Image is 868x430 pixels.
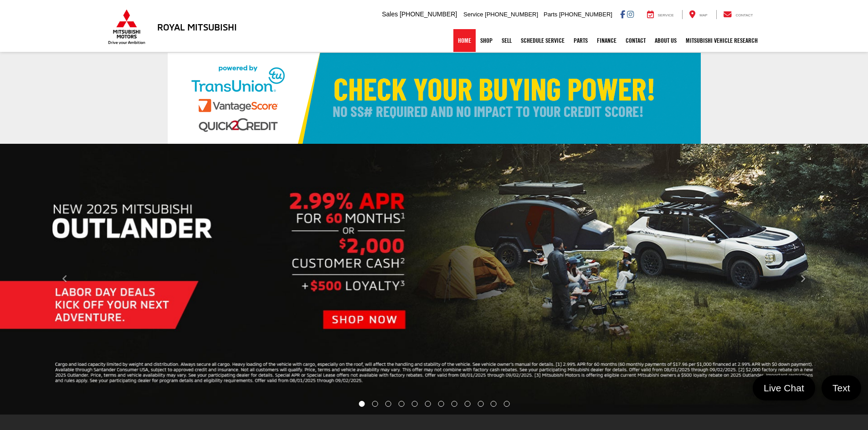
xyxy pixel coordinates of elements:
span: Contact [735,13,753,17]
li: Go to slide number 9. [464,401,470,407]
a: Service [640,10,681,19]
a: Text [822,375,861,400]
h3: Royal Mitsubishi [157,22,237,32]
span: Map [699,13,707,17]
a: Schedule Service: Opens in a new tab [516,29,569,52]
a: Contact [716,10,760,19]
li: Go to slide number 3. [385,401,391,407]
a: Sell [497,29,516,52]
li: Go to slide number 1. [359,401,365,407]
a: Mitsubishi Vehicle Research [681,29,762,52]
li: Go to slide number 2. [372,401,378,407]
span: [PHONE_NUMBER] [559,11,612,18]
li: Go to slide number 4. [399,401,405,407]
span: Service [463,11,483,18]
a: Contact [621,29,650,52]
li: Go to slide number 5. [412,401,418,407]
a: Home [453,29,476,52]
span: [PHONE_NUMBER] [400,10,457,18]
img: Check Your Buying Power [168,53,701,144]
a: Shop [476,29,497,52]
li: Go to slide number 12. [504,401,510,407]
a: Live Chat [753,375,815,400]
a: About Us [650,29,681,52]
a: Parts: Opens in a new tab [569,29,592,52]
li: Go to slide number 10. [478,401,483,407]
span: Live Chat [759,382,809,394]
span: Parts [544,11,557,18]
a: Finance [592,29,621,52]
span: Sales [382,10,398,18]
span: Service [658,13,674,17]
span: [PHONE_NUMBER] [485,11,538,18]
li: Go to slide number 7. [438,401,444,407]
img: Mitsubishi [106,9,147,45]
a: Facebook: Click to visit our Facebook page [620,10,625,18]
span: Text [828,382,855,394]
button: Click to view next picture. [738,162,868,396]
li: Go to slide number 8. [451,401,457,407]
li: Go to slide number 6. [425,401,431,407]
a: Map [682,10,714,19]
a: Instagram: Click to visit our Instagram page [627,10,634,18]
li: Go to slide number 11. [491,401,497,407]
